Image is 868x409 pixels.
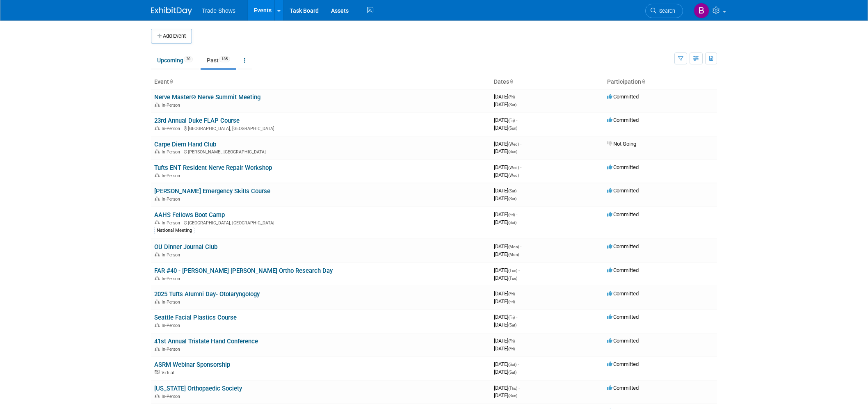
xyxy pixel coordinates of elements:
[162,197,183,202] span: In-Person
[494,148,517,154] span: [DATE]
[641,78,645,85] a: Sort by Participation Type
[154,385,242,392] a: [US_STATE] Orthopaedic Society
[154,338,258,345] a: 41st Annual Tristate Hand Conference
[154,164,272,171] a: Tufts ENT Resident Nerve Repair Workshop
[155,276,160,280] img: In-Person Event
[516,211,517,217] span: -
[516,117,517,123] span: -
[494,275,517,281] span: [DATE]
[516,314,517,320] span: -
[155,149,160,153] img: In-Person Event
[494,117,517,123] span: [DATE]
[494,338,517,344] span: [DATE]
[494,267,520,273] span: [DATE]
[494,125,517,131] span: [DATE]
[508,347,515,351] span: (Fri)
[162,173,183,178] span: In-Person
[516,338,517,344] span: -
[494,345,515,352] span: [DATE]
[154,219,487,226] div: [GEOGRAPHIC_DATA], [GEOGRAPHIC_DATA]
[508,276,517,281] span: (Tue)
[494,141,521,147] span: [DATE]
[494,195,516,201] span: [DATE]
[518,361,519,367] span: -
[154,211,225,219] a: AAHS Fellows Boot Camp
[694,3,709,18] img: Becca Rensi
[154,267,333,274] a: FAR #40 - [PERSON_NAME] [PERSON_NAME] Ortho Research Day
[494,172,519,178] span: [DATE]
[154,148,487,155] div: [PERSON_NAME], [GEOGRAPHIC_DATA]
[162,149,183,155] span: In-Person
[607,187,639,194] span: Committed
[607,141,636,147] span: Not Going
[155,103,160,107] img: In-Person Event
[155,197,160,201] img: In-Person Event
[516,94,517,100] span: -
[155,299,160,304] img: In-Person Event
[508,118,515,123] span: (Fri)
[162,220,183,226] span: In-Person
[604,75,717,89] th: Participation
[508,323,516,327] span: (Sat)
[508,252,519,257] span: (Mon)
[155,173,160,177] img: In-Person Event
[162,126,183,131] span: In-Person
[508,370,516,375] span: (Sat)
[494,219,516,225] span: [DATE]
[607,385,639,391] span: Committed
[154,290,260,298] a: 2025 Tufts Alumni Day- Otolaryngology
[508,197,516,201] span: (Sat)
[494,243,521,249] span: [DATE]
[607,314,639,320] span: Committed
[494,187,519,194] span: [DATE]
[518,187,519,194] span: -
[494,298,515,304] span: [DATE]
[509,78,513,85] a: Sort by Start Date
[494,94,517,100] span: [DATE]
[154,243,217,251] a: OU Dinner Journal Club
[508,95,515,99] span: (Fri)
[494,322,516,328] span: [DATE]
[154,117,240,124] a: 23rd Annual Duke FLAP Course
[494,314,517,320] span: [DATE]
[494,392,517,398] span: [DATE]
[154,314,237,321] a: Seattle Facial Plastics Course
[607,94,639,100] span: Committed
[508,299,515,304] span: (Fri)
[162,103,183,108] span: In-Person
[151,75,491,89] th: Event
[154,187,270,195] a: [PERSON_NAME] Emergency Skills Course
[508,142,519,146] span: (Wed)
[519,385,520,391] span: -
[155,220,160,224] img: In-Person Event
[155,323,160,327] img: In-Person Event
[508,268,517,273] span: (Tue)
[154,125,487,131] div: [GEOGRAPHIC_DATA], [GEOGRAPHIC_DATA]
[494,164,521,170] span: [DATE]
[508,244,519,249] span: (Mon)
[519,267,520,273] span: -
[151,7,192,15] img: ExhibitDay
[162,347,183,352] span: In-Person
[151,53,199,68] a: Upcoming20
[154,141,216,148] a: Carpe Diem Hand Club
[202,7,235,14] span: Trade Shows
[201,53,236,68] a: Past185
[162,323,183,328] span: In-Person
[154,227,194,234] div: National Meeting
[154,361,230,368] a: ASRM Webinar Sponsorship
[494,385,520,391] span: [DATE]
[155,252,160,256] img: In-Person Event
[607,117,639,123] span: Committed
[508,393,517,398] span: (Sun)
[162,370,176,375] span: Virtual
[162,276,183,281] span: In-Person
[162,252,183,258] span: In-Person
[184,56,193,62] span: 20
[508,339,515,343] span: (Fri)
[508,149,517,154] span: (Sun)
[162,299,183,305] span: In-Person
[219,56,230,62] span: 185
[520,141,521,147] span: -
[155,126,160,130] img: In-Person Event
